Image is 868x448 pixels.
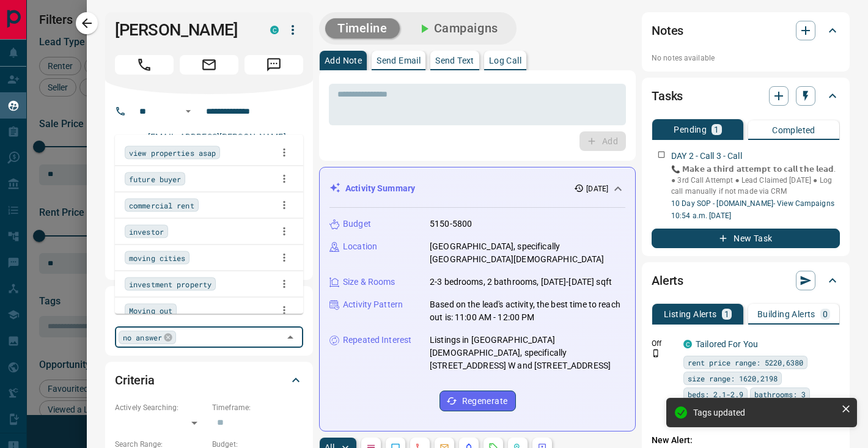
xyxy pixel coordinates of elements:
p: Activity Summary [345,182,415,195]
p: 1 [714,125,719,134]
span: Message [245,55,303,75]
p: Building Alerts [757,310,815,318]
div: condos.ca [683,340,692,348]
h2: Alerts [652,271,683,290]
span: bathrooms: 3 [754,388,806,400]
p: Repeated Interest [343,334,411,347]
p: Completed [772,126,815,134]
p: Actively Searching: [115,402,206,413]
a: Tailored For You [696,339,758,349]
div: Tasks [652,81,840,111]
span: size range: 1620,2198 [688,372,778,384]
button: Campaigns [405,18,510,39]
p: Listings in [GEOGRAPHIC_DATA][DEMOGRAPHIC_DATA], specifically [STREET_ADDRESS] W and [STREET_ADDR... [430,334,625,372]
p: [DATE] [586,183,608,194]
a: 10 Day SOP - [DOMAIN_NAME]- View Campaigns [671,199,834,208]
button: Regenerate [440,391,516,411]
span: investor [129,225,164,237]
div: Alerts [652,266,840,295]
p: 10:54 a.m. [DATE] [671,210,840,221]
h2: Notes [652,21,683,40]
h1: [PERSON_NAME] [115,20,252,40]
span: commercial rent [129,199,194,211]
p: Timeframe: [212,402,303,413]
p: Send Email [377,56,421,65]
p: 0 [823,310,828,318]
p: Pending [674,125,707,134]
span: moving cities [129,251,185,263]
svg: Push Notification Only [652,349,660,358]
button: Open [181,104,196,119]
button: Close [282,329,299,346]
p: Log Call [489,56,521,65]
span: Call [115,55,174,75]
span: Email [180,55,238,75]
span: no answer [123,331,162,343]
a: [EMAIL_ADDRESS][PERSON_NAME][DOMAIN_NAME] [148,132,286,155]
p: Location [343,240,377,253]
p: No notes available [652,53,840,64]
div: Notes [652,16,840,45]
p: Add Note [325,56,362,65]
p: Listing Alerts [664,310,717,318]
p: Activity Pattern [343,298,403,311]
h2: Criteria [115,370,155,390]
div: Activity Summary[DATE] [329,177,625,200]
span: investment property [129,277,211,290]
p: 📞 𝗠𝗮𝗸𝗲 𝗮 𝘁𝗵𝗶𝗿𝗱 𝗮𝘁𝘁𝗲𝗺𝗽𝘁 𝘁𝗼 𝗰𝗮𝗹𝗹 𝘁𝗵𝗲 𝗹𝗲𝗮𝗱. ● 3rd Call Attempt ● Lead Claimed [DATE] ● Log call manu... [671,164,840,197]
span: beds: 2.1-2.9 [688,388,743,400]
p: New Alert: [652,434,840,447]
span: rent price range: 5220,6380 [688,356,803,369]
div: Tags updated [693,408,836,417]
p: Based on the lead's activity, the best time to reach out is: 11:00 AM - 12:00 PM [430,298,625,324]
p: 1 [724,310,729,318]
p: [GEOGRAPHIC_DATA], specifically [GEOGRAPHIC_DATA][DEMOGRAPHIC_DATA] [430,240,625,266]
h2: Tasks [652,86,683,106]
span: Moving out [129,304,172,316]
p: 2-3 bedrooms, 2 bathrooms, [DATE]-[DATE] sqft [430,276,612,288]
p: 5150-5800 [430,218,472,230]
p: Off [652,338,676,349]
span: view properties asap [129,146,216,158]
p: Send Text [435,56,474,65]
span: future buyer [129,172,181,185]
button: Timeline [325,18,400,39]
button: New Task [652,229,840,248]
p: DAY 2 - Call 3 - Call [671,150,742,163]
div: condos.ca [270,26,279,34]
div: Criteria [115,365,303,395]
div: no answer [119,331,176,344]
p: Budget [343,218,371,230]
p: Size & Rooms [343,276,395,288]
